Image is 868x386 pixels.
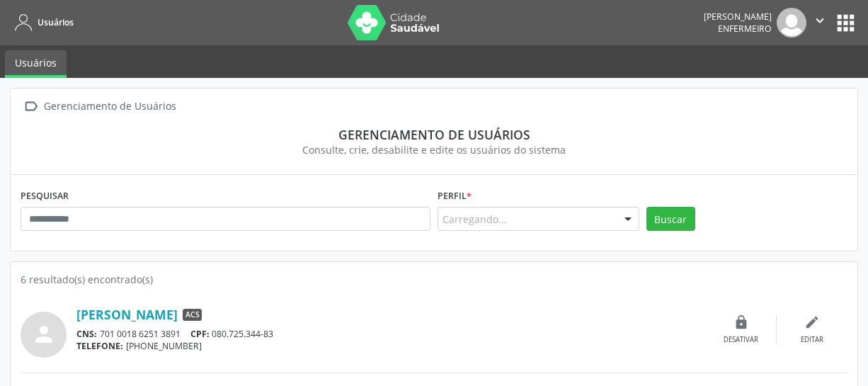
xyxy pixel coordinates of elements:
div: 701 0018 6251 3891 080.725.344-83 [76,328,706,340]
div: [PHONE_NUMBER] [76,340,706,352]
i:  [21,96,41,117]
span: Carregando... [442,212,507,227]
span: ACS [183,309,202,322]
img: img [777,8,806,38]
a:  Gerenciamento de Usuários [21,96,178,117]
span: Usuários [38,16,74,28]
button: apps [833,11,858,35]
div: [PERSON_NAME] [704,11,772,23]
div: Consulte, crie, desabilite e edite os usuários do sistema [30,142,838,157]
div: Editar [801,335,823,345]
i: edit [804,314,820,330]
span: Enfermeiro [718,23,772,35]
a: [PERSON_NAME] [76,307,178,322]
span: CNS: [76,328,97,340]
i:  [812,13,828,28]
label: PESQUISAR [21,185,69,207]
div: Desativar [724,335,758,345]
a: Usuários [10,11,74,34]
div: Gerenciamento de usuários [30,127,838,142]
label: Perfil [438,185,472,207]
button: Buscar [646,207,695,231]
button:  [806,8,833,38]
a: Usuários [5,50,67,78]
i: lock [733,314,749,330]
span: CPF: [190,328,210,340]
div: Gerenciamento de Usuários [41,96,178,117]
span: TELEFONE: [76,340,123,352]
div: 6 resultado(s) encontrado(s) [21,272,847,287]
